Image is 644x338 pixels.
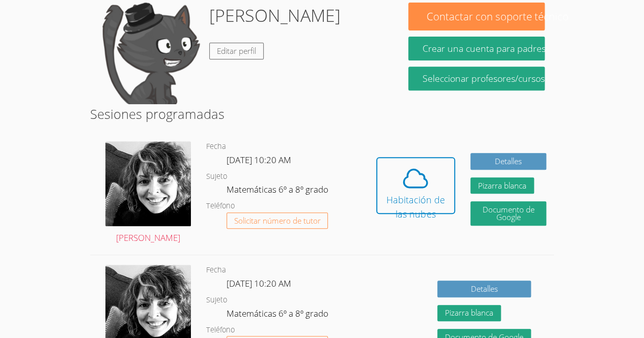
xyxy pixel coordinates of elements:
[386,194,445,220] font: Habitación de las nubes
[227,212,328,229] button: Solicitar número de tutor
[408,67,544,90] a: Seleccionar profesores/cursos
[423,72,545,84] font: Seleccionar profesores/cursos
[227,154,291,166] font: [DATE] 10:20 AM
[206,295,227,304] font: Sujeto
[105,141,191,226] img: avatar.png
[495,156,522,166] font: Detalles
[227,308,328,319] font: Matemáticas 6º a 8º grado
[206,325,235,334] font: Teléfono
[217,46,256,56] font: Editar perfil
[470,153,546,170] a: Detalles
[478,180,526,191] font: Pizarra blanca
[209,4,341,27] font: [PERSON_NAME]
[234,216,321,226] font: Solicitar número de tutor
[105,141,191,245] a: [PERSON_NAME]
[227,183,328,195] font: Matemáticas 6º a 8º grado
[209,43,264,59] a: Editar perfil
[99,3,201,104] img: default.png
[116,232,180,243] font: [PERSON_NAME]
[423,42,546,54] font: Crear una cuenta para padres
[470,284,497,294] font: Detalles
[376,157,455,214] button: Habitación de las nubes
[427,9,569,23] font: Contactar con soporte técnico
[408,37,544,60] button: Crear una cuenta para padres
[227,278,291,289] font: [DATE] 10:20 AM
[437,305,501,322] button: Pizarra blanca
[206,171,227,181] font: Sujeto
[206,201,235,210] font: Teléfono
[206,265,226,274] font: Fecha
[470,177,534,194] button: Pizarra blanca
[206,141,226,151] font: Fecha
[445,308,493,318] font: Pizarra blanca
[408,3,544,30] button: Contactar con soporte técnico
[437,281,531,297] a: Detalles
[90,105,225,122] font: Sesiones programadas
[482,204,534,222] font: Documento de Google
